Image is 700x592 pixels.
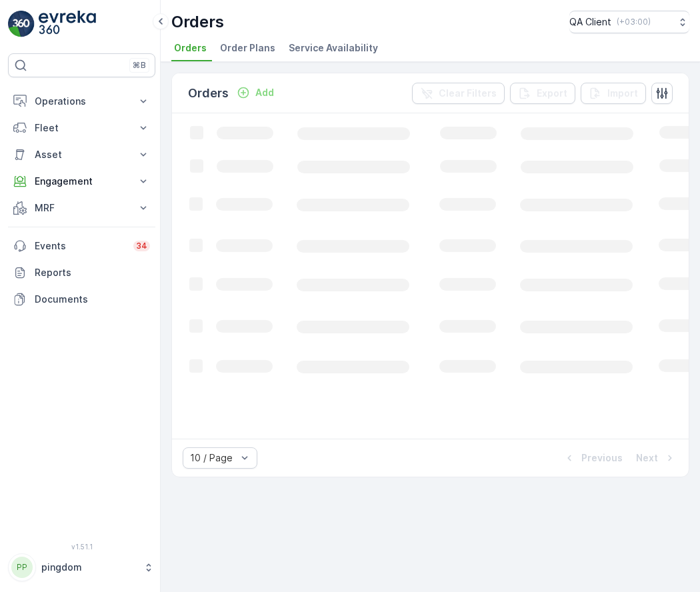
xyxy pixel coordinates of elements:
[255,86,274,99] p: Add
[39,11,96,37] img: logo_light-DOdMpM7g.png
[35,121,129,135] p: Fleet
[35,95,129,108] p: Operations
[171,11,224,33] p: Orders
[41,561,137,574] p: pingdom
[8,195,155,221] button: MRF
[8,286,155,313] a: Documents
[607,87,638,100] p: Import
[561,450,624,466] button: Previous
[581,83,646,104] button: Import
[537,87,567,100] p: Export
[136,241,147,251] p: 34
[289,41,378,55] span: Service Availability
[8,233,155,259] a: Events34
[8,543,155,551] span: v 1.51.1
[35,293,150,306] p: Documents
[8,141,155,168] button: Asset
[617,17,651,27] p: ( +03:00 )
[35,201,129,215] p: MRF
[581,451,623,465] p: Previous
[220,41,275,55] span: Order Plans
[8,259,155,286] a: Reports
[188,84,229,103] p: Orders
[412,83,505,104] button: Clear Filters
[35,266,150,279] p: Reports
[8,168,155,195] button: Engagement
[133,60,146,71] p: ⌘B
[439,87,497,100] p: Clear Filters
[8,553,155,581] button: PPpingdom
[231,85,279,101] button: Add
[35,148,129,161] p: Asset
[8,88,155,115] button: Operations
[569,11,689,33] button: QA Client(+03:00)
[8,115,155,141] button: Fleet
[636,451,658,465] p: Next
[174,41,207,55] span: Orders
[510,83,575,104] button: Export
[35,175,129,188] p: Engagement
[11,557,33,578] div: PP
[635,450,678,466] button: Next
[569,15,611,29] p: QA Client
[35,239,125,253] p: Events
[8,11,35,37] img: logo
